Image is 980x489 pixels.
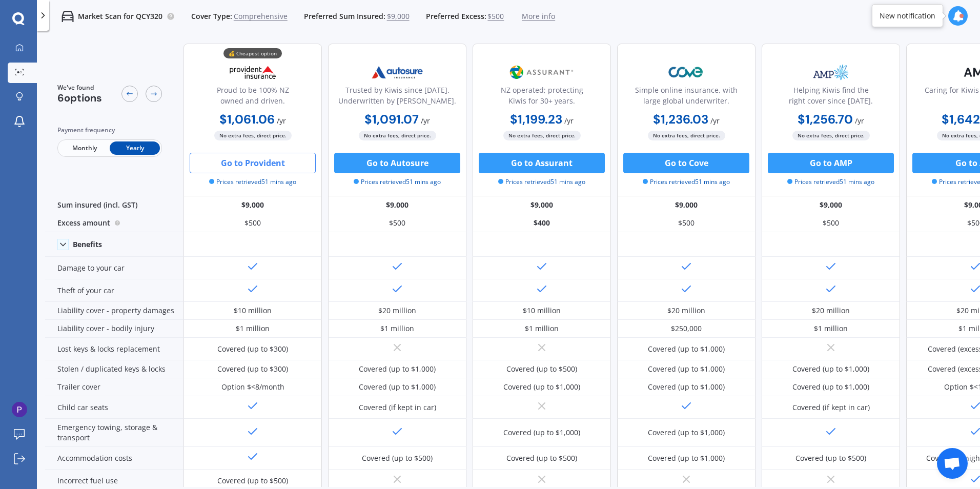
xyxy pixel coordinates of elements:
[57,83,102,92] span: We've found
[45,257,183,279] div: Damage to your car
[12,402,27,417] img: ACg8ocI82VbMzKQ7AJrnbTjfeqqi-Zx_zTmnfxPTDtr0K1-6-vrGnA=s96-c
[45,378,183,396] div: Trailer cover
[648,364,725,374] div: Covered (up to $1,000)
[334,153,460,173] button: Go to Autosure
[234,11,288,22] span: Comprehensive
[623,153,749,173] button: Go to Cove
[364,111,419,127] b: $1,091.07
[855,116,864,126] span: / yr
[792,382,869,392] div: Covered (up to $1,000)
[217,344,288,354] div: Covered (up to $300)
[652,59,720,85] img: Cove.webp
[59,141,110,155] span: Monthly
[45,214,183,232] div: Excess amount
[45,396,183,419] div: Child car seats
[617,196,756,214] div: $9,000
[45,302,183,320] div: Liability cover - property damages
[508,59,576,85] img: Assurant.png
[814,323,848,334] div: $1 million
[503,427,580,438] div: Covered (up to $1,000)
[667,305,705,316] div: $20 million
[792,131,870,140] span: No extra fees, direct price.
[45,320,183,338] div: Liability cover - bodily injury
[648,453,725,463] div: Covered (up to $1,000)
[217,476,288,486] div: Covered (up to $500)
[73,240,102,249] div: Benefits
[510,111,562,127] b: $1,199.23
[798,111,853,127] b: $1,256.70
[337,85,458,110] div: Trusted by Kiwis since [DATE]. Underwritten by [PERSON_NAME].
[223,48,282,58] div: 💰 Cheapest option
[45,360,183,378] div: Stolen / duplicated keys & locks
[768,153,894,173] button: Go to AMP
[234,305,272,316] div: $10 million
[525,323,559,334] div: $1 million
[473,214,611,232] div: $400
[421,116,430,126] span: / yr
[362,453,433,463] div: Covered (up to $500)
[795,453,866,463] div: Covered (up to $500)
[110,141,160,155] span: Yearly
[191,11,232,22] span: Cover Type:
[626,85,747,110] div: Simple online insurance, with large global underwriter.
[378,305,416,316] div: $20 million
[648,344,725,354] div: Covered (up to $1,000)
[45,419,183,447] div: Emergency towing, storage & transport
[522,11,555,22] span: More info
[328,214,466,232] div: $500
[426,11,486,22] span: Preferred Excess:
[710,116,720,126] span: / yr
[78,11,162,22] p: Market Scan for QCY320
[209,177,296,187] span: Prices retrieved 51 mins ago
[473,196,611,214] div: $9,000
[387,11,410,22] span: $9,000
[217,364,288,374] div: Covered (up to $300)
[183,214,322,232] div: $500
[380,323,414,334] div: $1 million
[762,214,900,232] div: $500
[328,196,466,214] div: $9,000
[183,196,322,214] div: $9,000
[762,196,900,214] div: $9,000
[304,11,385,22] span: Preferred Sum Insured:
[45,447,183,470] div: Accommodation costs
[671,323,702,334] div: $250,000
[214,131,292,140] span: No extra fees, direct price.
[363,59,431,85] img: Autosure.webp
[481,85,602,110] div: NZ operated; protecting Kiwis for 30+ years.
[653,111,708,127] b: $1,236.03
[354,177,441,187] span: Prices retrieved 51 mins ago
[219,59,287,85] img: Provident.png
[359,364,436,374] div: Covered (up to $1,000)
[359,131,436,140] span: No extra fees, direct price.
[937,448,968,479] a: Open chat
[506,453,577,463] div: Covered (up to $500)
[770,85,891,110] div: Helping Kiwis find the right cover since [DATE].
[57,125,162,135] div: Payment frequency
[503,382,580,392] div: Covered (up to $1,000)
[617,214,756,232] div: $500
[506,364,577,374] div: Covered (up to $500)
[192,85,313,110] div: Proud to be 100% NZ owned and driven.
[648,427,725,438] div: Covered (up to $1,000)
[359,402,436,413] div: Covered (if kept in car)
[45,196,183,214] div: Sum insured (incl. GST)
[190,153,316,173] button: Go to Provident
[487,11,504,22] span: $500
[648,382,725,392] div: Covered (up to $1,000)
[359,382,436,392] div: Covered (up to $1,000)
[648,131,725,140] span: No extra fees, direct price.
[45,338,183,360] div: Lost keys & locks replacement
[523,305,561,316] div: $10 million
[792,402,870,413] div: Covered (if kept in car)
[62,10,74,23] img: car.f15378c7a67c060ca3f3.svg
[880,11,935,21] div: New notification
[792,364,869,374] div: Covered (up to $1,000)
[277,116,286,126] span: / yr
[45,279,183,302] div: Theft of your car
[236,323,270,334] div: $1 million
[797,59,865,85] img: AMP.webp
[57,91,102,105] span: 6 options
[564,116,574,126] span: / yr
[812,305,850,316] div: $20 million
